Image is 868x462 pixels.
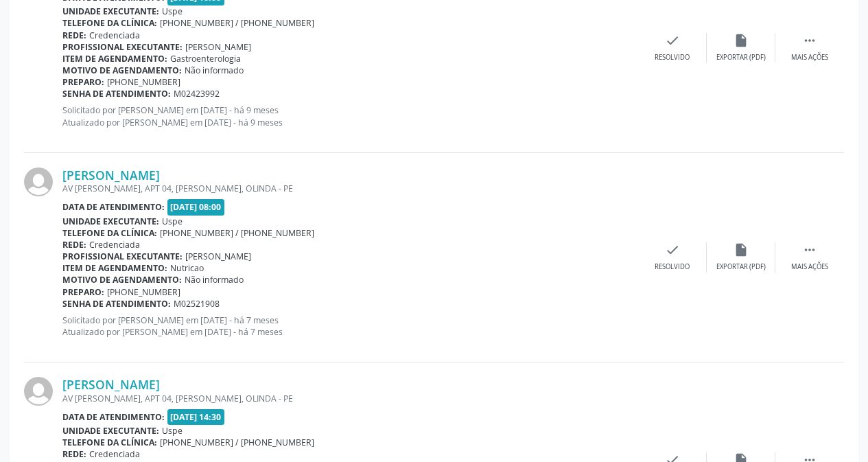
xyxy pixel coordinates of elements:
b: Rede: [62,239,86,251]
i:  [802,242,817,257]
span: Gastroenterologia [170,53,241,65]
b: Profissional executante: [62,251,183,262]
b: Senha de atendimento: [62,298,171,310]
b: Profissional executante: [62,41,183,53]
b: Telefone da clínica: [62,437,157,448]
span: Uspe [162,5,183,17]
div: Mais ações [791,53,828,62]
span: M02423992 [174,88,220,100]
i: check [665,33,680,48]
span: Não informado [185,65,244,76]
b: Motivo de agendamento: [62,274,182,286]
div: Exportar (PDF) [716,262,766,272]
a: [PERSON_NAME] [62,377,160,392]
span: [PHONE_NUMBER] [107,76,180,88]
i: check [665,242,680,257]
p: Solicitado por [PERSON_NAME] em [DATE] - há 9 meses Atualizado por [PERSON_NAME] em [DATE] - há 9... [62,104,638,128]
b: Rede: [62,30,86,41]
span: Credenciada [89,448,140,460]
b: Motivo de agendamento: [62,65,182,76]
span: [PHONE_NUMBER] / [PHONE_NUMBER] [160,17,314,29]
span: Credenciada [89,239,140,251]
b: Item de agendamento: [62,262,167,274]
p: Solicitado por [PERSON_NAME] em [DATE] - há 7 meses Atualizado por [PERSON_NAME] em [DATE] - há 7... [62,314,638,338]
div: AV [PERSON_NAME], APT 04, [PERSON_NAME], OLINDA - PE [62,183,638,194]
b: Preparo: [62,76,104,88]
span: [PERSON_NAME] [185,251,251,262]
a: [PERSON_NAME] [62,168,160,183]
span: [PHONE_NUMBER] [107,286,180,298]
span: Uspe [162,425,183,437]
b: Telefone da clínica: [62,17,157,29]
b: Data de atendimento: [62,411,165,423]
span: [DATE] 08:00 [167,199,225,215]
span: Credenciada [89,30,140,41]
b: Senha de atendimento: [62,88,171,100]
i:  [802,33,817,48]
span: [PERSON_NAME] [185,41,251,53]
b: Telefone da clínica: [62,227,157,239]
img: img [24,168,53,196]
img: img [24,377,53,406]
div: Mais ações [791,262,828,272]
div: Resolvido [655,53,690,62]
div: AV [PERSON_NAME], APT 04, [PERSON_NAME], OLINDA - PE [62,393,638,404]
b: Unidade executante: [62,5,159,17]
span: Nutricao [170,262,204,274]
b: Unidade executante: [62,216,159,227]
i: insert_drive_file [734,33,749,48]
span: [DATE] 14:30 [167,409,225,425]
b: Preparo: [62,286,104,298]
b: Rede: [62,448,86,460]
div: Resolvido [655,262,690,272]
b: Item de agendamento: [62,53,167,65]
b: Data de atendimento: [62,201,165,213]
b: Unidade executante: [62,425,159,437]
span: Não informado [185,274,244,286]
span: Uspe [162,216,183,227]
span: [PHONE_NUMBER] / [PHONE_NUMBER] [160,437,314,448]
span: M02521908 [174,298,220,310]
span: [PHONE_NUMBER] / [PHONE_NUMBER] [160,227,314,239]
i: insert_drive_file [734,242,749,257]
div: Exportar (PDF) [716,53,766,62]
